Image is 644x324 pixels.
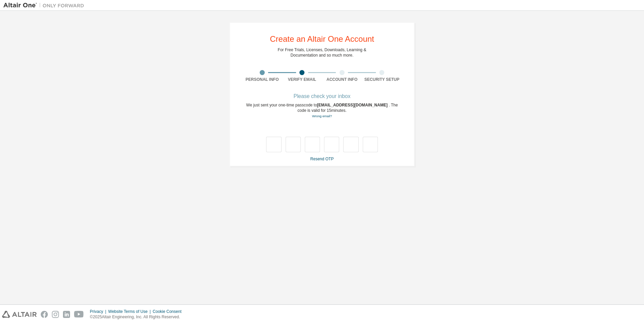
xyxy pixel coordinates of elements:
[108,309,153,314] div: Website Terms of Use
[90,309,108,314] div: Privacy
[322,77,362,82] div: Account Info
[242,94,402,98] div: Please check your inbox
[3,2,88,9] img: Altair One
[362,77,402,82] div: Security Setup
[270,35,374,43] div: Create an Altair One Account
[41,311,48,318] img: facebook.svg
[242,102,402,119] div: We just sent your one-time passcode to . The code is valid for 15 minutes.
[242,77,282,82] div: Personal Info
[74,311,84,318] img: youtube.svg
[52,311,59,318] img: instagram.svg
[63,311,70,318] img: linkedin.svg
[312,114,332,118] a: Go back to the registration form
[282,77,322,82] div: Verify Email
[310,157,333,161] a: Resend OTP
[2,311,37,318] img: altair_logo.svg
[317,103,389,107] span: [EMAIL_ADDRESS][DOMAIN_NAME]
[278,47,366,58] div: For Free Trials, Licenses, Downloads, Learning & Documentation and so much more.
[90,314,186,320] p: © 2025 Altair Engineering, Inc. All Rights Reserved.
[153,309,185,314] div: Cookie Consent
